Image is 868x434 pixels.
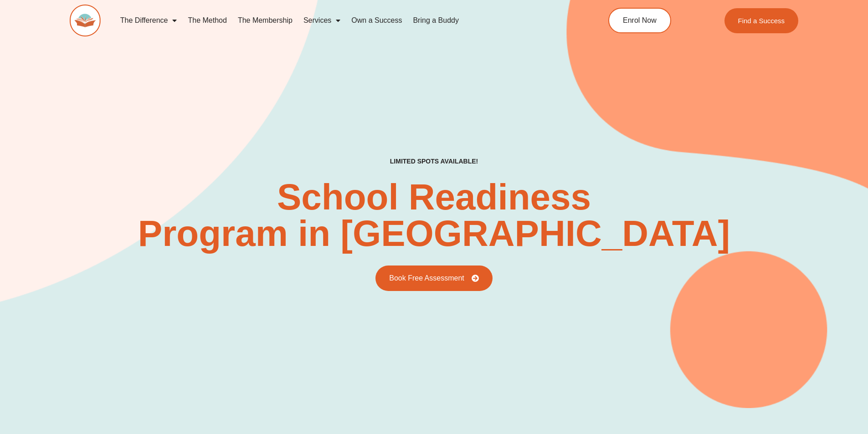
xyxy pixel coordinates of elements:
a: Own a Success [346,10,407,31]
a: The Method [182,10,232,31]
a: Book Free Assessment [375,266,493,291]
a: Bring a Buddy [407,10,464,31]
a: The Membership [232,10,298,31]
nav: Menu [115,10,567,31]
span: Enrol Now [623,17,657,24]
a: The Difference [115,10,183,31]
h2: School Readiness Program in [GEOGRAPHIC_DATA] [138,179,730,252]
span: Find a Success [738,17,785,24]
h4: LIMITED SPOTS AVAILABLE! [390,158,478,165]
span: Book Free Assessment [389,275,464,282]
a: Enrol Now [608,8,671,33]
a: Find a Success [724,8,799,33]
a: Services [298,10,346,31]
